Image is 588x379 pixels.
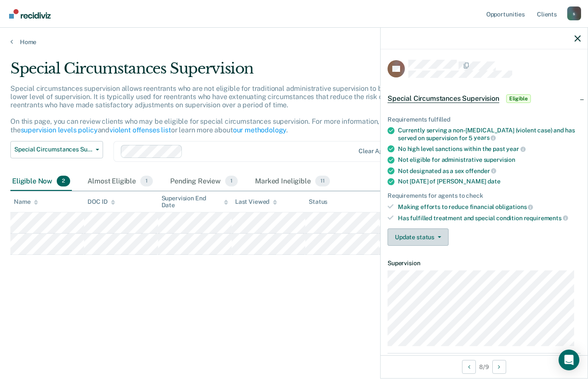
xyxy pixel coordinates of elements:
a: supervision levels policy [21,126,98,134]
img: Recidiviz [9,9,51,19]
a: violent offenses list [110,126,171,134]
div: No high level sanctions within the past [398,145,581,153]
div: Not [DATE] of [PERSON_NAME] [398,178,581,185]
div: Has fulfilled treatment and special condition [398,214,581,222]
div: Not designated as a sex [398,167,581,175]
div: Marked Ineligible [253,172,331,191]
div: Clear agents [359,148,395,155]
span: date [488,178,500,185]
div: s [567,6,581,20]
button: Next Opportunity [492,360,506,374]
span: 1 [225,176,238,187]
span: 1 [140,176,153,187]
div: Open Intercom Messenger [559,350,579,370]
div: Last Viewed [235,198,277,206]
div: Eligible Now [10,172,72,191]
p: Special circumstances supervision allows reentrants who are not eligible for traditional administ... [10,84,436,134]
div: Currently serving a non-[MEDICAL_DATA] (violent case) and has served on supervision for 5 [398,127,581,141]
span: 2 [57,176,70,187]
a: our methodology [233,126,287,134]
span: Eligible [506,94,531,103]
div: Not eligible for administrative [398,156,581,164]
button: Profile dropdown button [567,6,581,20]
button: Previous Opportunity [462,360,476,374]
span: year [506,145,525,152]
span: offender [465,167,497,174]
div: Status [309,198,327,206]
div: Pending Review [168,172,239,191]
span: 11 [315,176,330,187]
div: Almost Eligible [86,172,155,191]
div: Requirements fulfilled [388,116,581,123]
span: Special Circumstances Supervision [14,146,92,153]
span: Special Circumstances Supervision [388,94,499,103]
span: obligations [495,203,533,210]
div: Name [14,198,38,206]
div: 8 / 9 [381,355,588,378]
span: years [474,134,496,141]
div: Special Circumstances SupervisionEligible [381,85,588,112]
span: requirements [524,215,568,222]
div: Supervision End Date [162,195,228,209]
div: DOC ID [87,198,115,206]
div: Special Circumstances Supervision [10,60,452,84]
div: Making efforts to reduce financial [398,203,581,211]
button: Update status [388,228,449,246]
dt: Supervision [388,260,581,267]
span: supervision [484,156,515,163]
a: Home [10,38,578,46]
div: Requirements for agents to check [388,192,581,199]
